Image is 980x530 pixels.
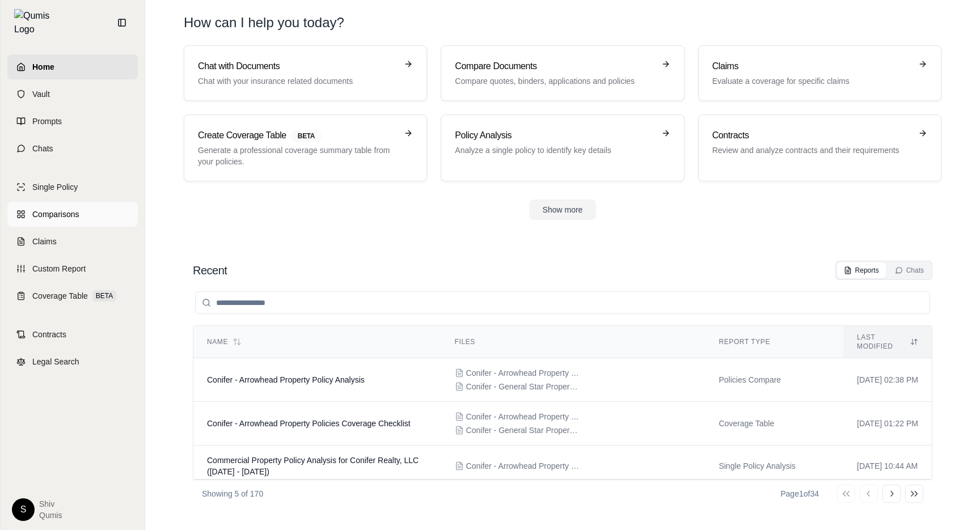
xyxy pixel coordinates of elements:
div: Reports [844,266,879,275]
span: Conifer - Arrowhead Property Policies Coverage Checklist [207,419,411,428]
td: [DATE] 01:22 PM [843,402,932,446]
span: Qumis [39,510,62,521]
span: Contracts [32,329,66,340]
span: Vault [32,88,50,100]
span: BETA [92,290,116,302]
h2: Recent [193,262,227,278]
h3: Claims [712,60,911,73]
span: Coverage Table [32,290,88,302]
button: Reports [837,262,886,278]
h1: How can I help you today? [184,14,344,32]
p: Evaluate a coverage for specific claims [712,75,911,87]
a: Vault [7,82,138,107]
div: Last modified [857,333,918,351]
div: Chats [895,266,924,275]
th: Files [441,326,706,358]
span: Commercial Property Policy Analysis for Conifer Realty, LLC (11/01/2024 - 11/01/2025) [207,456,419,476]
a: Chats [7,136,138,161]
span: Claims [32,236,57,247]
h3: Contracts [712,129,911,142]
span: Comparisons [32,209,79,220]
a: Create Coverage TableBETAGenerate a professional coverage summary table from your policies. [184,115,427,181]
span: Legal Search [32,356,79,367]
span: Conifer - General Star Property Policy #IAG425627F.pdf [466,425,580,436]
th: Report Type [705,326,843,358]
p: Analyze a single policy to identify key details [455,145,654,156]
a: Policy AnalysisAnalyze a single policy to identify key details [441,115,684,181]
span: Conifer - Arrowhead Property Policies.pdf [466,367,580,379]
div: S [12,498,35,521]
p: Showing 5 of 170 [202,488,263,499]
td: Coverage Table [705,402,843,446]
a: Single Policy [7,175,138,200]
a: Home [7,54,138,79]
h3: Policy Analysis [455,129,654,142]
h3: Compare Documents [455,60,654,73]
button: Show more [529,200,597,220]
a: Compare DocumentsCompare quotes, binders, applications and policies [441,45,684,101]
a: ClaimsEvaluate a coverage for specific claims [698,45,941,101]
span: Conifer - Arrowhead Property Policies.pdf [466,460,580,472]
span: BETA [291,130,322,142]
span: Conifer - General Star Property Policy #IAG425627F.pdf [466,381,580,392]
span: Chats [32,143,53,154]
p: Chat with your insurance related documents [198,75,397,87]
p: Compare quotes, binders, applications and policies [455,75,654,87]
button: Chats [888,262,931,278]
p: Generate a professional coverage summary table from your policies. [198,145,397,167]
a: Coverage TableBETA [7,283,138,308]
span: Home [32,61,54,73]
span: Conifer - Arrowhead Property Policy Analysis [207,375,365,384]
a: Contracts [7,322,138,347]
span: Prompts [32,116,62,127]
a: ContractsReview and analyze contracts and their requirements [698,115,941,181]
a: Prompts [7,109,138,134]
a: Claims [7,229,138,254]
td: Policies Compare [705,358,843,402]
td: Single Policy Analysis [705,446,843,487]
h3: Create Coverage Table [198,129,397,142]
a: Chat with DocumentsChat with your insurance related documents [184,45,427,101]
span: Shiv [39,498,62,510]
div: Page 1 of 34 [780,488,819,499]
p: Review and analyze contracts and their requirements [712,145,911,156]
h3: Chat with Documents [198,60,397,73]
td: [DATE] 10:44 AM [843,446,932,487]
img: Qumis Logo [14,9,57,36]
span: Conifer - Arrowhead Property Policies.pdf [466,411,580,422]
a: Custom Report [7,256,138,281]
a: Comparisons [7,202,138,227]
span: Single Policy [32,181,78,193]
td: [DATE] 02:38 PM [843,358,932,402]
span: Custom Report [32,263,86,274]
div: Name [207,337,428,346]
button: Collapse sidebar [113,14,131,32]
a: Legal Search [7,349,138,374]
